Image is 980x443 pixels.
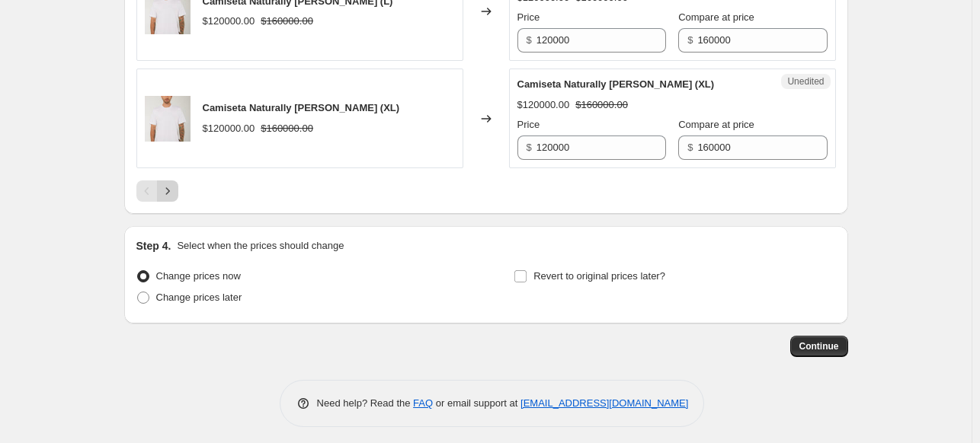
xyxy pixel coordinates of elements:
span: Price [517,11,540,23]
a: [EMAIL_ADDRESS][DOMAIN_NAME] [520,397,688,409]
span: Compare at price [678,119,754,130]
span: Price [517,119,540,130]
span: Camiseta Naturally [PERSON_NAME] (XL) [517,78,715,90]
span: Compare at price [678,11,754,23]
span: $ [687,142,693,153]
button: Continue [790,336,848,357]
span: or email support at [433,397,520,409]
span: Need help? Read the [317,397,414,409]
span: Change prices later [156,292,242,303]
span: Camiseta Naturally [PERSON_NAME] (XL) [203,102,400,113]
div: $120000.00 [203,121,255,136]
span: $ [527,142,532,153]
div: $120000.00 [517,97,570,113]
p: Select when the prices should change [177,238,344,253]
span: $ [527,34,532,46]
h2: Step 4. [136,238,171,253]
button: Next [157,180,178,202]
img: Black21ECOM_776_80x.jpg [145,96,191,142]
nav: Pagination [136,180,178,202]
span: Change prices now [156,270,241,282]
span: Continue [799,340,839,352]
strike: $160000.00 [261,14,313,29]
span: Unedited [787,75,824,88]
div: $120000.00 [203,14,255,29]
span: Revert to original prices later? [533,270,665,282]
strike: $160000.00 [261,121,313,136]
span: $ [687,34,693,46]
a: FAQ [413,397,433,409]
strike: $160000.00 [575,97,628,113]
